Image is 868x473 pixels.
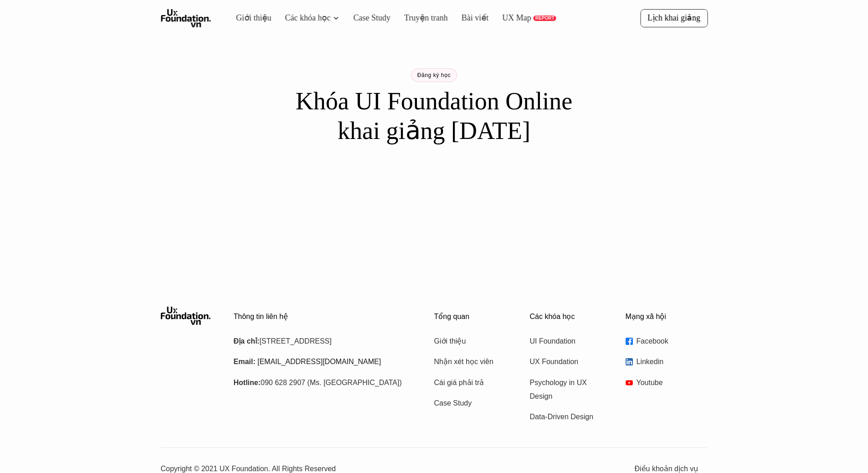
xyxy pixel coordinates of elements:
a: Nhận xét học viên [434,355,507,369]
strong: Hotline: [234,379,261,386]
h1: Khóa UI Foundation Online khai giảng [DATE] [275,87,594,146]
a: Cái giá phải trả [434,376,507,390]
a: Case Study [350,13,386,23]
a: UX Map [495,13,524,23]
a: Truyện tranh [400,13,443,23]
a: Case Study [434,396,507,410]
a: REPORT [526,15,546,21]
p: Linkedin [637,355,708,369]
p: Thông tin liên hệ [234,312,411,321]
p: Đăng ký học [417,72,451,78]
a: Lịch khai giảng [643,9,708,27]
p: Tổng quan [434,312,516,321]
p: Facebook [637,334,708,348]
a: Giới thiệu [236,13,270,23]
p: Các khóa học [530,312,612,321]
a: Giới thiệu [434,334,507,348]
p: REPORT [528,15,544,21]
a: Youtube [626,376,708,390]
a: Bài viết [457,13,481,23]
p: Mạng xã hội [626,312,708,321]
p: [STREET_ADDRESS] [234,334,411,348]
strong: Email: [234,358,256,365]
a: Linkedin [626,355,708,369]
iframe: Tally form [252,164,616,232]
a: Facebook [626,334,708,348]
p: Youtube [637,376,708,390]
a: Psychology in UX Design [530,376,603,404]
a: Các khóa học [283,13,327,23]
strong: Địa chỉ: [234,337,260,345]
a: UX Foundation [530,355,603,369]
p: Lịch khai giảng [650,13,700,23]
p: 090 628 2907 (Ms. [GEOGRAPHIC_DATA]) [234,376,411,390]
a: Data-Driven Design [530,410,603,424]
a: UI Foundation [530,334,603,348]
a: [EMAIL_ADDRESS][DOMAIN_NAME] [257,358,381,365]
